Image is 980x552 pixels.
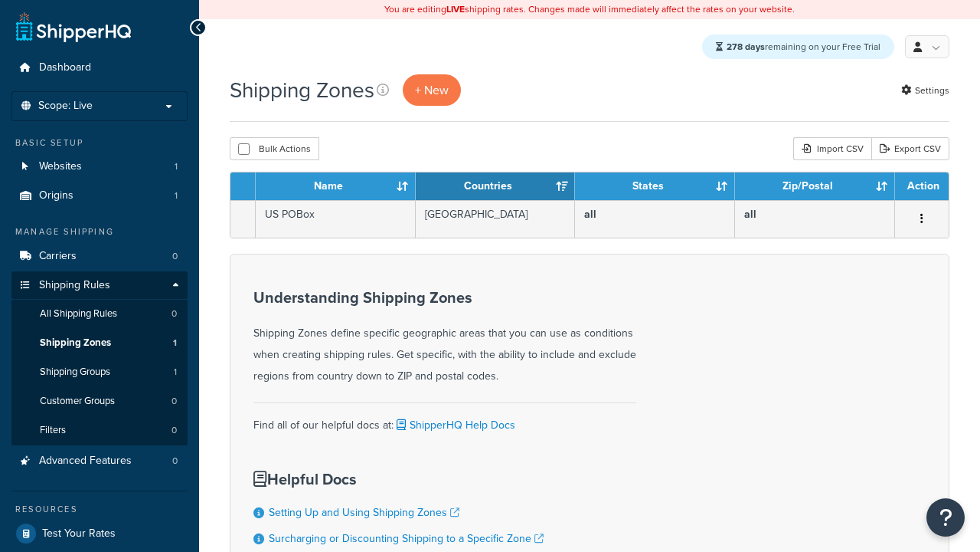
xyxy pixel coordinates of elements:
li: Filters [11,416,188,445]
div: Import CSV [793,137,871,160]
a: Filters 0 [11,416,188,445]
strong: 278 days [727,40,765,54]
h3: Understanding Shipping Zones [253,289,636,306]
div: Resources [11,503,188,516]
th: Action [895,172,949,200]
a: Shipping Groups 1 [11,358,188,386]
a: Settings [901,80,949,101]
a: Test Your Rates [11,520,188,547]
button: Bulk Actions [230,137,319,160]
b: all [584,206,596,222]
th: States: activate to sort column ascending [575,172,735,200]
li: Shipping Rules [11,271,188,446]
span: 0 [171,307,177,320]
li: All Shipping Rules [11,300,188,328]
span: Shipping Zones [40,337,111,350]
span: 1 [175,189,178,202]
div: Shipping Zones define specific geographic areas that you can use as conditions when creating ship... [253,289,636,387]
span: 1 [175,160,178,173]
li: Origins [11,182,188,210]
h1: Shipping Zones [230,75,374,105]
b: all [744,206,756,222]
span: Dashboard [39,61,91,74]
a: Surcharging or Discounting Shipping to a Specific Zone [269,531,544,547]
a: Carriers 0 [11,242,188,271]
b: LIVE [446,2,465,16]
li: Customer Groups [11,387,188,416]
button: Open Resource Center [926,498,965,537]
a: ShipperHQ Help Docs [394,417,515,433]
a: Advanced Features 0 [11,447,188,475]
span: Shipping Rules [39,279,110,292]
span: 0 [171,395,177,408]
span: 1 [173,337,177,350]
span: Advanced Features [39,455,132,468]
a: Dashboard [11,54,188,82]
li: Advanced Features [11,447,188,475]
th: Countries: activate to sort column ascending [416,172,576,200]
li: Carriers [11,242,188,271]
span: All Shipping Rules [40,307,117,320]
span: Scope: Live [38,100,93,113]
a: Origins 1 [11,182,188,210]
span: + New [415,81,449,99]
a: Export CSV [871,137,949,160]
li: Websites [11,153,188,181]
a: Setting Up and Using Shipping Zones [269,504,459,521]
span: Customer Groups [40,395,115,408]
span: Origins [39,189,73,202]
a: + New [403,74,461,106]
div: Manage Shipping [11,225,188,238]
a: Customer Groups 0 [11,387,188,416]
div: Find all of our helpful docs at: [253,402,636,436]
span: 0 [171,424,177,437]
li: Shipping Zones [11,329,188,357]
span: 0 [172,250,178,263]
span: Filters [40,424,66,437]
span: Websites [39,160,82,173]
span: 0 [172,455,178,468]
a: Websites 1 [11,153,188,181]
h3: Helpful Docs [253,471,544,488]
a: ShipperHQ Home [16,11,131,42]
li: Shipping Groups [11,358,188,386]
a: All Shipping Rules 0 [11,300,188,328]
th: Name: activate to sort column ascending [256,172,416,200]
span: Carriers [39,250,77,263]
td: [GEOGRAPHIC_DATA] [416,200,576,238]
span: Test Your Rates [42,527,116,540]
td: US POBox [256,200,416,238]
th: Zip/Postal: activate to sort column ascending [735,172,895,200]
span: Shipping Groups [40,366,110,379]
span: 1 [174,366,177,379]
div: remaining on your Free Trial [702,34,894,59]
div: Basic Setup [11,136,188,149]
a: Shipping Zones 1 [11,329,188,357]
a: Shipping Rules [11,271,188,300]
